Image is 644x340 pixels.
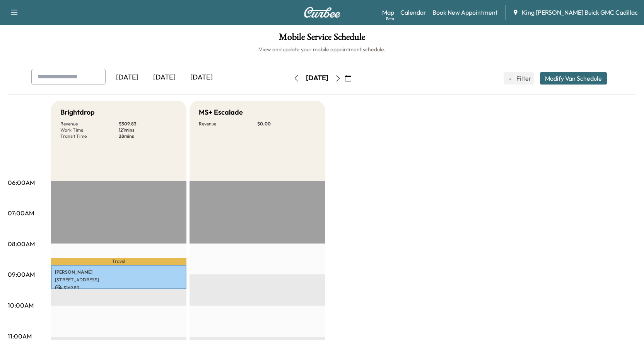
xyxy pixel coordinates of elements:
p: 08:00AM [8,239,35,249]
h5: MS+ Escalade [199,107,243,118]
div: [DATE] [183,69,220,86]
p: $ 169.89 [55,284,183,291]
p: [STREET_ADDRESS] [55,277,183,283]
a: Book New Appointment [432,8,498,17]
p: 07:00AM [8,208,34,218]
div: [DATE] [306,73,328,83]
p: 121 mins [119,127,177,133]
p: $ 309.83 [119,121,177,127]
h5: Brightdrop [60,107,95,118]
a: Calendar [400,8,426,17]
p: Work Time [60,127,119,133]
p: 09:00AM [8,270,35,279]
span: Filter [516,74,530,83]
a: MapBeta [382,8,394,17]
p: Revenue [60,121,119,127]
div: [DATE] [146,69,183,86]
p: $ 0.00 [257,121,316,127]
p: Revenue [199,121,257,127]
p: [PERSON_NAME] [55,269,183,275]
p: 10:00AM [8,301,34,310]
button: Modify Van Schedule [540,72,607,85]
p: Transit Time [60,133,119,139]
p: 28 mins [119,133,177,139]
h1: Mobile Service Schedule [8,32,636,46]
img: Curbee Logo [304,7,341,18]
div: Beta [386,16,394,22]
button: Filter [504,72,534,85]
h6: View and update your mobile appointment schedule. [8,46,636,53]
span: King [PERSON_NAME] Buick GMC Cadillac [522,8,638,17]
div: [DATE] [109,69,146,86]
p: 06:00AM [8,178,35,187]
p: Travel [51,258,186,265]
